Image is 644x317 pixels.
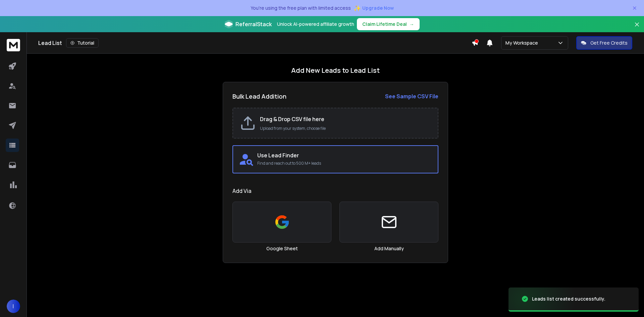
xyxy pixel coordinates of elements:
[357,18,420,30] button: Claim Lifetime Deal→
[354,1,394,15] button: ✨Upgrade Now
[590,40,628,46] p: Get Free Credits
[532,296,605,302] div: Leads list created successfully.
[38,38,472,48] div: Lead List
[232,92,286,101] h2: Bulk Lead Addition
[7,300,20,313] button: I
[410,21,414,28] span: →
[291,66,380,75] h1: Add New Leads to Lead List
[505,40,541,46] p: My Workspace
[260,115,431,123] h2: Drag & Drop CSV file here
[257,151,432,159] h2: Use Lead Finder
[385,92,438,100] a: See Sample CSV File
[385,93,438,100] strong: See Sample CSV File
[374,245,404,252] h3: Add Manually
[633,20,641,36] button: Close banner
[251,5,351,11] p: You're using the free plan with limited access
[257,161,432,166] p: Find and reach out to 500 M+ leads
[66,38,99,48] button: Tutorial
[260,126,431,131] p: Upload from your system, choose file
[266,245,298,252] h3: Google Sheet
[362,5,394,11] span: Upgrade Now
[576,36,632,50] button: Get Free Credits
[235,20,272,28] span: ReferralStack
[232,187,438,195] h1: Add Via
[277,21,354,28] p: Unlock AI-powered affiliate growth
[354,3,361,13] span: ✨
